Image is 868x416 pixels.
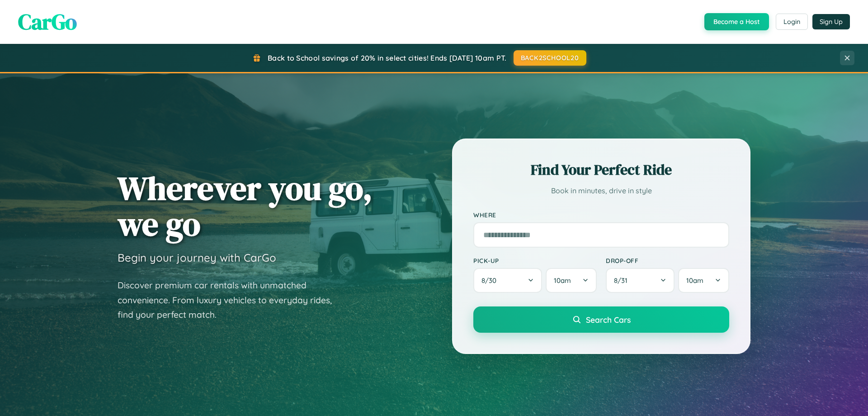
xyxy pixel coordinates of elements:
span: Search Cars [586,315,631,325]
button: 10am [546,268,597,293]
button: 8/31 [606,268,675,293]
button: 10am [678,268,729,293]
label: Pick-up [473,257,597,264]
span: CarGo [18,7,77,37]
button: Search Cars [473,306,729,333]
button: 8/30 [473,268,542,293]
label: Drop-off [606,257,729,264]
button: BACK2SCHOOL20 [514,50,586,66]
button: Login [776,14,808,30]
button: Become a Host [704,13,769,30]
span: Back to School savings of 20% in select cities! Ends [DATE] 10am PT. [268,53,506,62]
span: 10am [554,276,571,285]
h3: Begin your journey with CarGo [118,251,276,264]
h1: Wherever you go, we go [118,170,373,242]
button: Sign Up [812,14,850,29]
span: 8 / 30 [481,276,501,285]
p: Discover premium car rentals with unmatched convenience. From luxury vehicles to everyday rides, ... [118,278,344,322]
h2: Find Your Perfect Ride [473,160,729,180]
span: 10am [686,276,703,285]
span: 8 / 31 [614,276,632,285]
p: Book in minutes, drive in style [473,184,729,197]
label: Where [473,211,729,219]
